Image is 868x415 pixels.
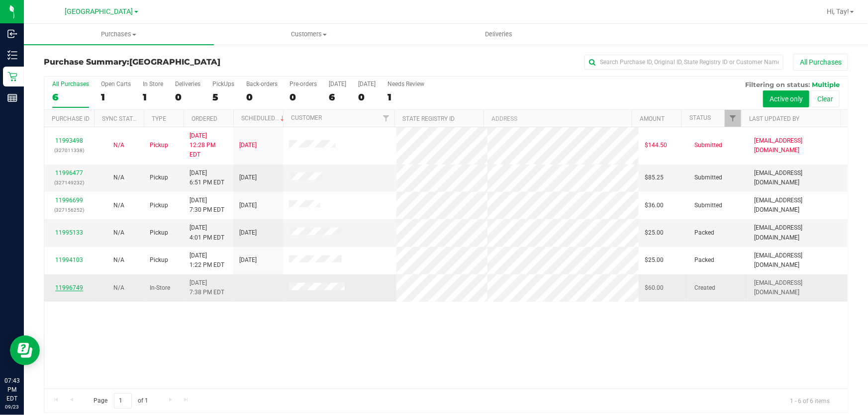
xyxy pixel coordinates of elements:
[754,136,842,155] span: [EMAIL_ADDRESS][DOMAIN_NAME]
[10,335,40,365] iframe: Resource center
[113,174,124,181] span: Not Applicable
[190,278,224,297] span: [DATE] 7:38 PM EDT
[102,115,140,122] a: Sync Status
[7,93,17,103] inline-svg: Reports
[55,284,83,291] a: 11996749
[65,7,133,16] span: [GEOGRAPHIC_DATA]
[645,141,667,150] span: $144.50
[150,141,168,150] span: Pickup
[725,110,741,127] a: Filter
[150,201,168,210] span: Pickup
[175,91,200,103] div: 0
[246,81,278,87] div: Back-orders
[246,91,278,103] div: 0
[239,141,257,150] span: [DATE]
[24,30,214,39] span: Purchases
[52,81,89,87] div: All Purchases
[4,376,19,403] p: 07:43 PM EDT
[113,228,124,238] button: N/A
[143,81,163,87] div: In Store
[694,228,714,238] span: Packed
[55,169,83,176] a: 11996477
[694,173,722,182] span: Submitted
[694,141,722,150] span: Submitted
[694,255,714,265] span: Packed
[212,81,234,87] div: PickUps
[754,251,842,270] span: [EMAIL_ADDRESS][DOMAIN_NAME]
[749,115,799,122] a: Last Updated By
[113,256,124,263] span: Not Applicable
[55,197,83,204] a: 11996699
[55,229,83,236] a: 11995133
[55,137,83,144] a: 11993498
[358,81,376,87] div: [DATE]
[645,201,664,210] span: $36.00
[190,131,227,160] span: [DATE] 12:28 PM EDT
[584,55,783,70] input: Search Purchase ID, Original ID, State Registry ID or Customer Name...
[239,228,257,238] span: [DATE]
[150,255,168,265] span: Pickup
[150,228,168,238] span: Pickup
[694,283,715,293] span: Created
[150,173,168,182] span: Pickup
[754,196,842,215] span: [EMAIL_ADDRESS][DOMAIN_NAME]
[190,196,224,215] span: [DATE] 7:30 PM EDT
[289,81,317,87] div: Pre-orders
[114,393,132,409] input: 1
[239,255,257,265] span: [DATE]
[483,110,632,127] th: Address
[329,91,346,103] div: 6
[289,91,317,103] div: 0
[113,284,124,291] span: Not Applicable
[85,393,157,409] span: Page of 1
[113,141,124,150] button: N/A
[129,57,220,67] span: [GEOGRAPHIC_DATA]
[7,29,17,39] inline-svg: Inbound
[754,223,842,242] span: [EMAIL_ADDRESS][DOMAIN_NAME]
[190,223,224,242] span: [DATE] 4:01 PM EDT
[7,50,17,60] inline-svg: Inventory
[782,393,838,408] span: 1 - 6 of 6 items
[214,24,404,45] a: Customers
[113,142,124,149] span: Not Applicable
[645,283,664,293] span: $60.00
[190,168,224,187] span: [DATE] 6:51 PM EDT
[793,54,848,71] button: All Purchases
[50,205,88,215] p: (327156252)
[763,90,809,107] button: Active only
[52,115,90,122] a: Purchase ID
[689,114,711,121] a: Status
[640,115,665,122] a: Amount
[358,91,376,103] div: 0
[113,283,124,293] button: N/A
[214,30,403,39] span: Customers
[402,115,455,122] a: State Registry ID
[101,81,131,87] div: Open Carts
[329,81,346,87] div: [DATE]
[645,228,664,238] span: $25.00
[827,7,849,15] span: Hi, Tay!
[24,24,214,45] a: Purchases
[113,201,124,210] button: N/A
[241,115,287,122] a: Scheduled
[152,115,166,122] a: Type
[7,72,17,82] inline-svg: Retail
[404,24,594,45] a: Deliveries
[291,114,322,121] a: Customer
[812,81,840,88] span: Multiple
[378,110,394,127] a: Filter
[754,168,842,187] span: [EMAIL_ADDRESS][DOMAIN_NAME]
[150,283,170,293] span: In-Store
[113,202,124,209] span: Not Applicable
[192,115,217,122] a: Ordered
[645,255,664,265] span: $25.00
[113,173,124,182] button: N/A
[387,81,424,87] div: Needs Review
[113,255,124,265] button: N/A
[212,91,234,103] div: 5
[4,403,19,411] p: 09/23
[50,178,88,187] p: (327149232)
[113,229,124,236] span: Not Applicable
[55,256,83,263] a: 11994103
[387,91,424,103] div: 1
